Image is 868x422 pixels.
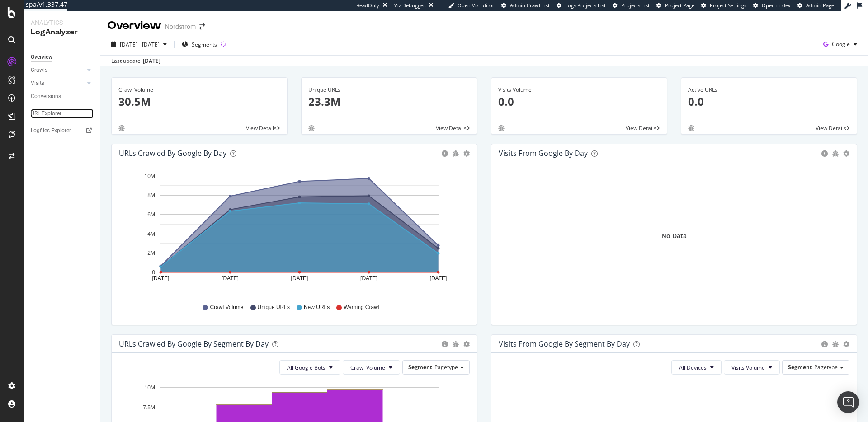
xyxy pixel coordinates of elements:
div: gear [463,341,470,347]
div: Visits Volume [498,86,660,94]
span: Segment [788,363,812,371]
text: [DATE] [222,275,239,281]
a: Project Page [656,2,694,9]
span: Projects List [621,2,650,9]
span: View Details [436,124,467,132]
text: 8M [147,192,155,199]
div: Visits from Google by day [499,149,588,158]
text: 4M [147,231,155,237]
div: bug [118,125,125,131]
span: Segment [408,363,432,371]
span: Unique URLs [258,304,290,311]
div: Open Intercom Messenger [837,391,859,413]
div: LogAnalyzer [31,27,93,38]
a: Conversions [31,92,94,101]
text: 6M [147,211,155,218]
span: Pagetype [814,363,838,371]
text: 7.5M [143,404,155,411]
span: Segments [192,41,217,48]
div: gear [843,341,849,347]
div: Crawl Volume [118,86,280,94]
div: bug [453,341,459,347]
span: Crawl Volume [350,364,385,371]
a: Logs Projects List [557,2,606,9]
div: [DATE] [143,57,160,65]
div: URLs Crawled by Google by day [119,149,226,158]
span: View Details [246,124,277,132]
a: Admin Page [797,2,834,9]
div: Nordstrom [165,22,196,31]
a: Admin Crawl List [501,2,550,9]
div: gear [843,150,849,157]
div: arrow-right-arrow-left [199,23,205,30]
button: [DATE] - [DATE] [108,37,170,52]
div: bug [308,125,315,131]
button: Google [820,37,861,52]
span: Project Settings [710,2,746,9]
div: circle-info [821,150,828,157]
div: Logfiles Explorer [31,126,71,136]
div: Crawls [31,66,47,75]
text: [DATE] [291,275,308,281]
a: Open Viz Editor [448,2,495,9]
span: Crawl Volume [210,304,243,311]
div: Unique URLs [308,86,470,94]
p: 0.0 [498,94,660,109]
div: ReadOnly: [356,2,381,9]
p: 30.5M [118,94,280,109]
div: bug [498,125,505,131]
span: Visits Volume [731,364,765,371]
span: New URLs [304,304,330,311]
span: Admin Page [806,2,834,9]
div: gear [463,150,470,157]
span: All Google Bots [287,364,325,371]
div: circle-info [442,341,448,347]
text: 10M [145,384,155,391]
div: Overview [108,18,161,33]
div: bug [832,341,839,347]
div: URL Explorer [31,109,61,118]
span: Open in dev [762,2,791,9]
div: bug [688,125,694,131]
text: 10M [145,173,155,179]
button: Visits Volume [724,360,780,375]
span: View Details [626,124,656,132]
div: circle-info [442,150,448,157]
a: URL Explorer [31,109,94,118]
a: Project Settings [701,2,746,9]
svg: A chart. [119,169,467,295]
div: URLs Crawled by Google By Segment By Day [119,339,269,348]
span: Google [832,40,850,48]
div: Last update [111,57,160,65]
button: All Devices [671,360,722,375]
div: bug [832,150,839,157]
button: Crawl Volume [343,360,400,375]
div: No Data [661,231,687,240]
div: Conversions [31,92,61,101]
text: [DATE] [430,275,447,281]
span: Project Page [665,2,694,9]
text: 2M [147,250,155,256]
a: Logfiles Explorer [31,126,94,136]
div: Viz Debugger: [394,2,427,9]
text: 0 [152,269,155,276]
span: View Details [816,124,846,132]
a: Visits [31,79,85,88]
div: circle-info [821,341,828,347]
div: bug [453,150,459,157]
button: All Google Bots [279,360,340,375]
p: 0.0 [688,94,850,109]
a: Open in dev [753,2,791,9]
button: Segments [178,37,221,52]
span: Warning Crawl [344,304,379,311]
span: Logs Projects List [565,2,606,9]
span: Open Viz Editor [458,2,495,9]
text: [DATE] [360,275,377,281]
a: Crawls [31,66,85,75]
span: [DATE] - [DATE] [120,41,160,48]
a: Projects List [613,2,650,9]
div: Overview [31,52,52,62]
span: All Devices [679,364,707,371]
p: 23.3M [308,94,470,109]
